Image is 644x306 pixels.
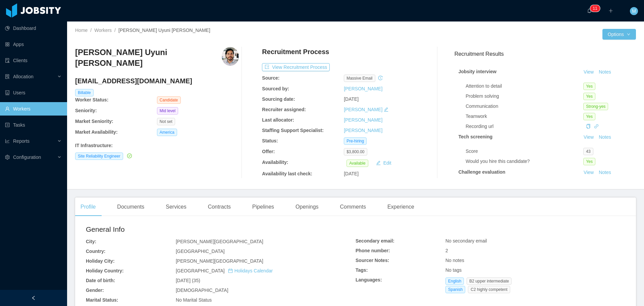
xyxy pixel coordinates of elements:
[75,47,222,69] h3: [PERSON_NAME] Uyuni [PERSON_NAME]
[112,198,150,216] div: Documents
[344,137,367,145] span: Pre-hiring
[75,143,113,148] b: IT Infrastructure :
[13,138,30,144] span: Reports
[5,139,10,143] i: icon: line-chart
[586,124,591,129] i: icon: copy
[5,155,10,160] i: icon: setting
[75,108,97,113] b: Seniority:
[382,198,420,216] div: Experience
[608,8,613,13] i: icon: plus
[94,28,112,33] a: Workers
[262,160,288,165] b: Availability:
[157,118,175,125] span: Not set
[466,123,583,130] div: Recording url
[75,152,123,160] span: Site Reliability Engineer
[384,107,388,112] i: icon: edit
[593,5,595,12] p: 1
[583,148,593,155] span: 43
[356,258,389,263] b: Sourcer Notes:
[344,96,359,102] span: [DATE]
[344,86,382,91] a: [PERSON_NAME]
[176,278,200,283] span: [DATE] (35)
[445,267,625,274] div: No tags
[262,64,330,70] a: icon: exportView Recruitment Process
[13,74,34,79] span: Allocation
[344,117,382,123] a: [PERSON_NAME]
[247,198,279,216] div: Pipelines
[262,107,306,112] b: Recruiter assigned:
[176,258,263,264] span: [PERSON_NAME][GEOGRAPHIC_DATA]
[583,103,608,110] span: Strong-yes
[86,258,115,264] b: Holiday City:
[583,93,595,100] span: Yes
[344,148,367,156] span: $3,800.00
[466,83,583,90] div: Attention to detail
[583,113,595,120] span: Yes
[262,149,275,154] b: Offer:
[632,7,636,15] span: M
[86,239,96,244] b: City:
[373,159,394,167] button: icon: editEdit
[595,5,597,12] p: 1
[90,28,92,33] span: /
[86,249,105,254] b: Country:
[5,118,62,132] a: icon: profileTasks
[176,288,228,293] span: [DEMOGRAPHIC_DATA]
[583,83,595,90] span: Yes
[602,29,636,40] button: Optionsicon: down
[75,97,108,102] b: Worker Status:
[445,238,487,244] span: No secondary email
[466,158,583,165] div: Would you hire this candidate?
[75,129,118,135] b: Market Availability:
[127,154,132,158] i: icon: check-circle
[13,155,41,160] span: Configuration
[356,248,390,253] b: Phone number:
[344,128,382,133] a: [PERSON_NAME]
[5,102,62,116] a: icon: userWorkers
[586,123,591,130] div: Copy
[157,129,177,136] span: America
[596,133,614,141] button: Notes
[445,277,464,285] span: English
[466,93,583,100] div: Problem solving
[228,268,273,273] a: icon: calendarHolidays Calendar
[262,47,329,56] h4: Recruitment Process
[445,258,464,263] span: No notes
[157,107,178,115] span: Mid level
[126,153,132,159] a: icon: check-circle
[583,158,595,165] span: Yes
[466,113,583,120] div: Teamwork
[262,75,279,81] b: Source:
[262,138,278,143] b: Status:
[335,198,371,216] div: Comments
[157,96,181,104] span: Candidate
[466,103,583,110] div: Communication
[176,239,263,244] span: [PERSON_NAME][GEOGRAPHIC_DATA]
[596,169,614,177] button: Notes
[5,86,62,99] a: icon: robotUsers
[290,198,324,216] div: Openings
[86,224,356,235] h2: General Info
[344,75,375,82] span: Massive Email
[459,134,493,139] strong: Tech screening
[262,63,330,71] button: icon: exportView Recruitment Process
[75,28,88,33] a: Home
[176,268,273,273] span: [GEOGRAPHIC_DATA]
[5,54,62,67] a: icon: auditClients
[468,286,510,293] span: C2 highly competent
[454,50,636,58] h3: Recruitment Results
[466,148,583,155] div: Score
[587,8,592,13] i: icon: bell
[581,134,596,140] a: View
[596,68,614,76] button: Notes
[262,86,289,91] b: Sourced by:
[228,268,233,273] i: icon: calendar
[75,89,94,96] span: Billable
[86,288,104,293] b: Gender:
[160,198,192,216] div: Services
[5,74,10,79] i: icon: solution
[378,76,383,80] i: icon: history
[459,69,497,74] strong: Jobsity interview
[262,117,294,123] b: Last allocator:
[590,5,600,12] sup: 11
